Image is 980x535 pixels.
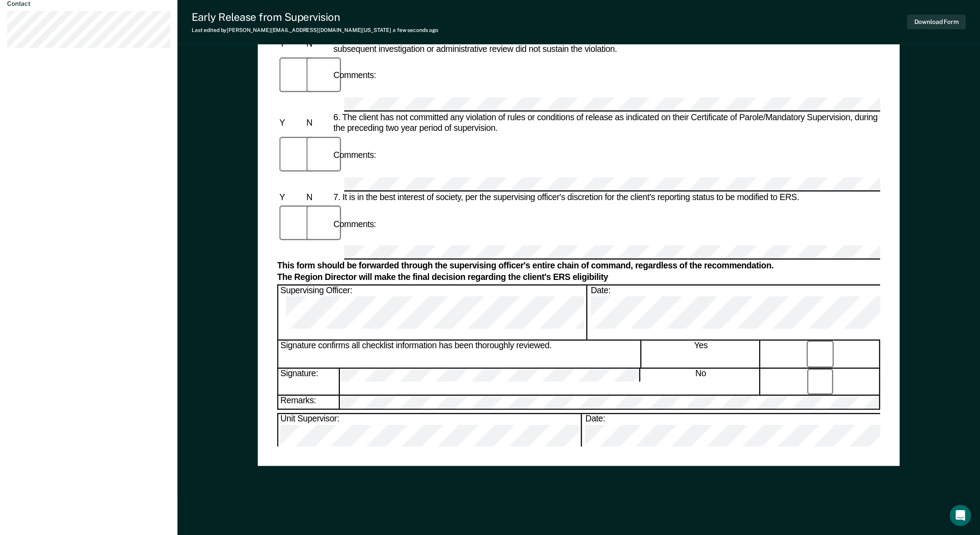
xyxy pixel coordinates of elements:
[331,193,881,203] div: 7. It is in the best interest of society, per the supervising officer's discretion for the client...
[277,193,304,203] div: Y
[331,71,378,82] div: Comments:
[642,341,760,367] div: Yes
[642,369,760,395] div: No
[393,27,438,33] span: a few seconds ago
[277,261,880,272] div: This form should be forwarded through the supervising officer's entire chain of command, regardle...
[278,414,582,468] div: Unit Supervisor:
[331,219,378,230] div: Comments:
[304,118,331,129] div: N
[907,15,966,29] button: Download Form
[331,150,378,161] div: Comments:
[192,27,438,33] div: Last edited by [PERSON_NAME][EMAIL_ADDRESS][DOMAIN_NAME][US_STATE]
[278,369,339,395] div: Signature:
[304,193,331,203] div: N
[192,11,438,24] div: Early Release from Supervision
[589,286,893,340] div: Date:
[278,286,587,340] div: Supervising Officer:
[331,113,881,135] div: 6. The client has not committed any violation of rules or conditions of release as indicated on t...
[950,505,971,526] div: Open Intercom Messenger
[583,414,887,468] div: Date:
[277,118,304,129] div: Y
[277,273,880,284] div: The Region Director will make the final decision regarding the client's ERS eligibility
[278,396,340,409] div: Remarks:
[278,341,641,367] div: Signature confirms all checklist information has been thoroughly reviewed.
